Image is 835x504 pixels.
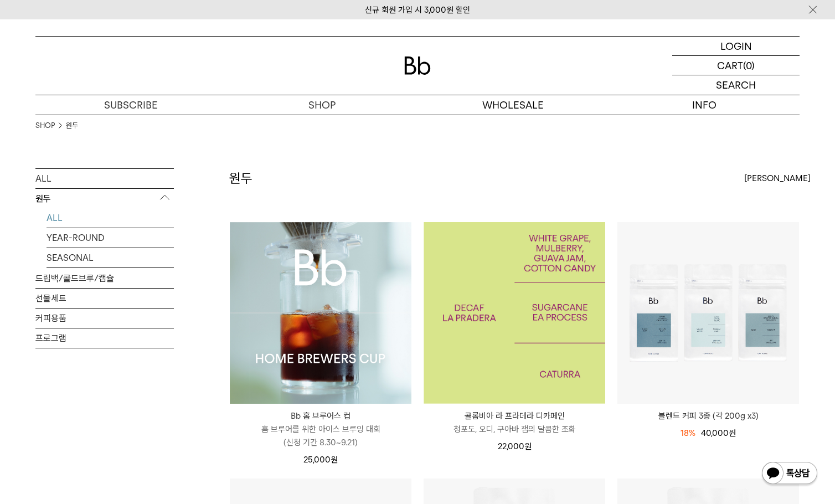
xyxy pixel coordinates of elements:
[404,56,431,75] img: 로고
[417,95,609,115] p: WHOLESALE
[35,120,55,131] a: SHOP
[672,37,800,56] a: LOGIN
[744,172,811,185] span: [PERSON_NAME]
[35,289,174,308] a: 선물세트
[617,409,799,423] a: 블렌드 커피 3종 (각 200g x3)
[424,222,605,404] a: 콜롬비아 라 프라데라 디카페인
[498,441,532,451] span: 22,000
[701,428,736,438] span: 40,000
[230,222,411,404] img: Bb 홈 브루어스 컵
[230,423,411,449] p: 홈 브루어를 위한 아이스 브루잉 대회 (신청 기간 8.30~9.21)
[424,222,605,404] img: 1000001187_add2_054.jpg
[681,426,695,440] div: 18%
[47,248,174,268] a: SEASONAL
[609,95,800,115] p: INFO
[617,222,799,404] img: 블렌드 커피 3종 (각 200g x3)
[424,409,605,436] a: 콜롬비아 라 프라데라 디카페인 청포도, 오디, 구아바 잼의 달콤한 조화
[424,409,605,423] p: 콜롬비아 라 프라데라 디카페인
[303,455,338,465] span: 25,000
[35,269,174,288] a: 드립백/콜드브루/캡슐
[35,189,174,209] p: 원두
[720,37,752,55] p: LOGIN
[331,455,338,465] span: 원
[47,228,174,248] a: YEAR-ROUND
[729,428,736,438] span: 원
[47,208,174,228] a: ALL
[35,95,226,115] a: SUBSCRIBE
[35,328,174,348] a: 프로그램
[230,409,411,449] a: Bb 홈 브루어스 컵 홈 브루어를 위한 아이스 브루잉 대회(신청 기간 8.30~9.21)
[761,461,818,487] img: 카카오톡 채널 1:1 채팅 버튼
[35,169,174,188] a: ALL
[717,56,743,75] p: CART
[716,75,756,95] p: SEARCH
[524,441,532,451] span: 원
[226,95,417,115] a: SHOP
[424,423,605,436] p: 청포도, 오디, 구아바 잼의 달콤한 조화
[35,308,174,328] a: 커피용품
[672,56,800,75] a: CART (0)
[365,5,470,15] a: 신규 회원 가입 시 3,000원 할인
[230,409,411,423] p: Bb 홈 브루어스 컵
[743,56,755,75] p: (0)
[229,169,252,188] h2: 원두
[66,120,78,131] a: 원두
